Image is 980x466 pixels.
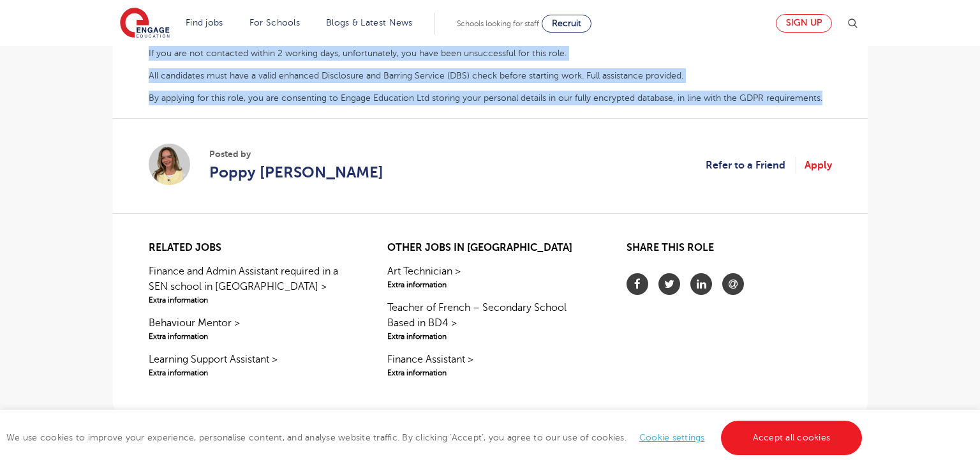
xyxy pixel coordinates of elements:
[542,15,591,33] a: Recruit
[149,315,353,342] a: Behaviour Mentor >Extra information
[387,300,592,342] a: Teacher of French – Secondary School Based in BD4 >Extra information
[6,433,865,442] span: We use cookies to improve your experience, personalise content, and analyse website traffic. By c...
[149,352,353,379] a: Learning Support Assistant >Extra information
[552,19,581,28] span: Recruit
[149,91,832,105] p: By applying for this role, you are consenting to Engage Education Ltd storing your personal detai...
[209,147,383,161] span: Posted by
[387,279,592,290] span: Extra information
[149,294,353,306] span: Extra information
[387,242,592,254] h2: Other jobs in [GEOGRAPHIC_DATA]
[457,19,539,28] span: Schools looking for staff
[149,331,353,342] span: Extra information
[706,157,796,174] a: Refer to a Friend
[721,421,863,455] a: Accept all cookies
[149,264,353,306] a: Finance and Admin Assistant required in a SEN school in [GEOGRAPHIC_DATA] >Extra information
[326,18,413,27] a: Blogs & Latest News
[149,46,832,61] p: If you are not contacted within 2 working days, unfortunately, you have been unsuccessful for thi...
[209,161,383,184] a: Poppy [PERSON_NAME]
[149,68,832,83] p: All candidates must have a valid enhanced Disclosure and Barring Service (DBS) check before start...
[805,157,832,174] a: Apply
[387,352,592,379] a: Finance Assistant >Extra information
[186,18,223,27] a: Find jobs
[387,264,592,290] a: Art Technician >Extra information
[627,242,831,260] h2: Share this role
[249,18,300,27] a: For Schools
[387,367,592,379] span: Extra information
[149,367,353,379] span: Extra information
[387,331,592,342] span: Extra information
[639,433,705,442] a: Cookie settings
[776,14,832,33] a: Sign up
[120,8,170,40] img: Engage Education
[149,242,353,254] h2: Related jobs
